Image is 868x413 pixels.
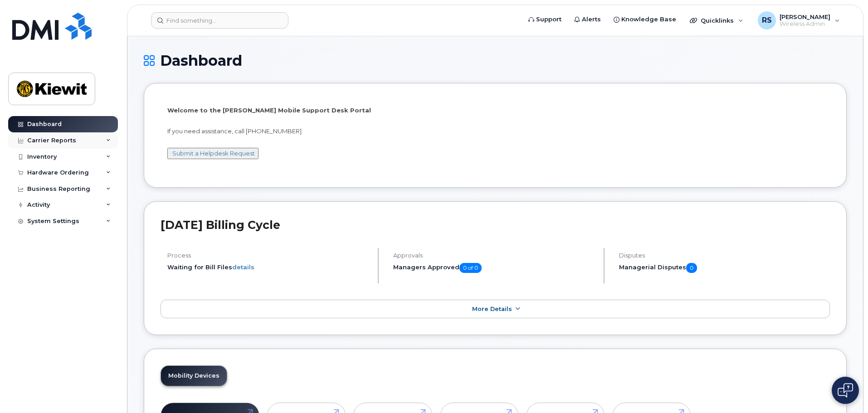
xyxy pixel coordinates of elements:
h5: Managers Approved [393,263,596,273]
li: Waiting for Bill Files [167,263,370,272]
h4: Approvals [393,252,596,259]
p: If you need assistance, call [PHONE_NUMBER] [167,127,823,136]
h4: Process [167,252,370,259]
h1: Dashboard [144,53,847,68]
a: Submit a Helpdesk Request [172,150,255,157]
h5: Managerial Disputes [619,263,830,273]
button: Submit a Helpdesk Request [167,148,258,159]
h2: [DATE] Billing Cycle [161,218,830,232]
span: 0 [686,263,697,273]
h4: Disputes [619,252,830,259]
a: details [232,263,254,271]
span: More Details [472,306,512,312]
a: Mobility Devices [161,366,227,386]
span: 0 of 0 [459,263,482,273]
p: Welcome to the [PERSON_NAME] Mobile Support Desk Portal [167,106,823,115]
img: Open chat [838,383,853,398]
